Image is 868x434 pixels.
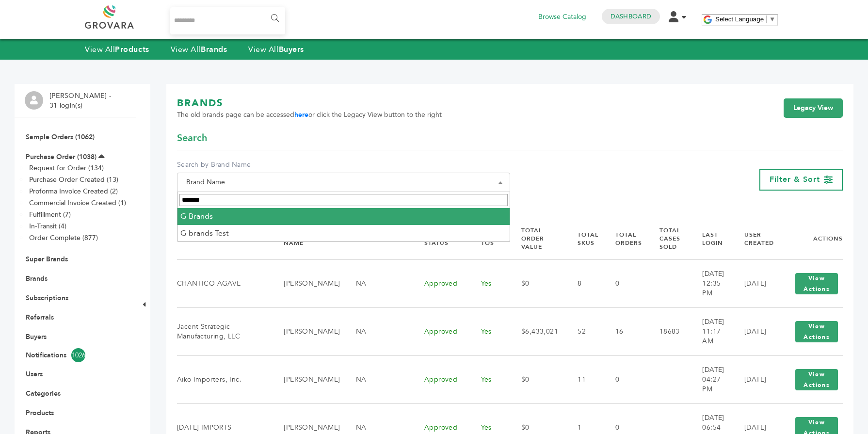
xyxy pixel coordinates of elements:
a: Super Brands [26,255,68,264]
td: Approved [412,355,469,403]
span: The old brands page can be accessed or click the Legacy View button to the right [177,110,442,120]
td: [DATE] [732,259,778,307]
a: Legacy View [784,98,843,118]
a: View AllProducts [85,44,149,55]
th: Total Order Value [509,218,566,259]
a: here [294,110,308,119]
strong: Buyers [279,44,304,55]
td: [PERSON_NAME] [272,259,343,307]
a: View AllBrands [171,44,227,55]
li: [PERSON_NAME] - 31 login(s) [49,91,113,110]
h1: BRANDS [177,96,442,110]
td: NA [344,307,412,355]
a: Purchase Order Created (13) [29,175,118,184]
td: $0 [509,259,566,307]
td: 0 [603,355,647,403]
td: Jacent Strategic Manufacturing, LLC [177,307,272,355]
li: G-brands Test [177,225,510,241]
span: Filter & Sort [770,174,820,185]
button: View Actions [795,369,838,390]
span: Select Language [715,16,764,23]
span: Brand Name [182,176,505,189]
th: User Created [732,218,778,259]
td: [DATE] [732,355,778,403]
input: Search [179,194,508,206]
td: [PERSON_NAME] [272,307,343,355]
td: 8 [565,259,603,307]
strong: Brands [201,44,227,55]
td: [DATE] 12:35 PM [690,259,732,307]
td: [DATE] 11:17 AM [690,307,732,355]
button: View Actions [795,273,838,294]
td: Aiko Importers, Inc. [177,355,272,403]
td: [PERSON_NAME] [272,355,343,403]
a: Buyers [26,332,47,341]
td: 11 [565,355,603,403]
th: Total Cases Sold [647,218,691,259]
td: 0 [603,259,647,307]
a: Commercial Invoice Created (1) [29,198,126,208]
a: Proforma Invoice Created (2) [29,187,118,196]
a: Dashboard [611,12,651,21]
span: ▼ [769,16,775,23]
strong: Products [115,44,149,55]
span: Search [177,131,207,145]
a: Brands [26,274,48,283]
td: Yes [469,307,509,355]
td: NA [344,259,412,307]
img: profile.png [25,91,43,110]
th: Last Login [690,218,732,259]
td: NA [344,355,412,403]
a: Browse Catalog [538,12,586,22]
span: 1026 [71,348,85,362]
a: Products [26,408,54,418]
input: Search... [170,7,285,34]
span: Brand Name [177,173,510,192]
a: Fulfillment (7) [29,210,71,219]
td: Approved [412,307,469,355]
td: Yes [469,355,509,403]
li: G-Brands [177,208,510,225]
a: Request for Order (134) [29,163,104,173]
a: In-Transit (4) [29,222,66,231]
td: Approved [412,259,469,307]
td: 18683 [647,307,691,355]
td: Yes [469,259,509,307]
span: ​ [766,16,767,23]
a: Notifications1026 [26,348,125,362]
td: 52 [565,307,603,355]
label: Search by Brand Name [177,160,510,170]
a: Subscriptions [26,293,68,303]
th: Total SKUs [565,218,603,259]
td: 16 [603,307,647,355]
th: Total Orders [603,218,647,259]
a: Select Language​ [715,16,775,23]
td: CHANTICO AGAVE [177,259,272,307]
td: $6,433,021 [509,307,566,355]
a: Sample Orders (1062) [26,132,95,142]
a: Users [26,370,43,379]
a: Referrals [26,313,54,322]
a: Purchase Order (1038) [26,152,96,161]
th: Actions [778,218,843,259]
a: Categories [26,389,61,398]
td: [DATE] [732,307,778,355]
a: Order Complete (877) [29,233,98,242]
td: [DATE] 04:27 PM [690,355,732,403]
button: View Actions [795,321,838,342]
a: View AllBuyers [248,44,304,55]
td: $0 [509,355,566,403]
